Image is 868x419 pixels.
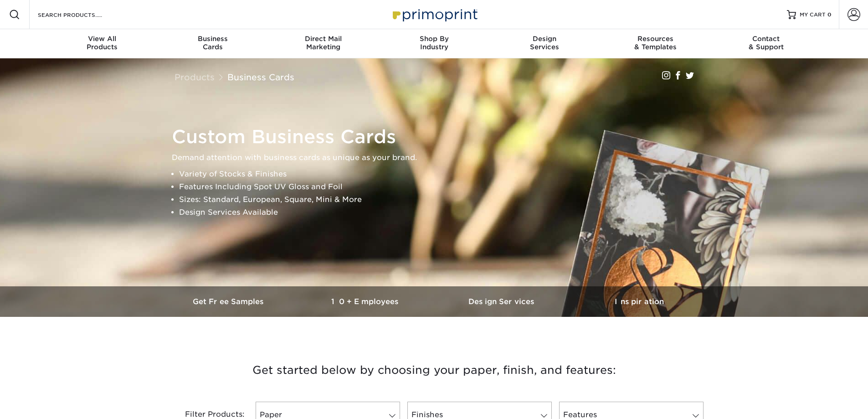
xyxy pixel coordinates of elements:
[268,29,379,58] a: Direct MailMarketing
[600,35,711,51] div: & Templates
[711,29,822,58] a: Contact& Support
[227,72,294,82] a: Business Cards
[571,297,708,306] h3: Inspiration
[172,126,705,148] h1: Custom Business Cards
[489,35,600,43] span: Design
[157,35,268,51] div: Cards
[168,350,701,391] h3: Get started below by choosing your paper, finish, and features:
[175,72,215,82] a: Products
[489,35,600,51] div: Services
[600,29,711,58] a: Resources& Templates
[161,297,298,306] h3: Get Free Samples
[600,35,711,43] span: Resources
[711,35,822,43] span: Contact
[389,5,480,24] img: Primoprint
[379,35,489,43] span: Shop By
[711,35,822,51] div: & Support
[827,11,832,18] span: 0
[268,35,379,51] div: Marketing
[268,35,379,43] span: Direct Mail
[47,35,158,51] div: Products
[179,181,705,193] li: Features Including Spot UV Gloss and Foil
[489,29,600,58] a: DesignServices
[179,193,705,206] li: Sizes: Standard, European, Square, Mini & More
[434,297,571,306] h3: Design Services
[157,29,268,58] a: BusinessCards
[379,29,489,58] a: Shop ByIndustry
[434,286,571,317] a: Design Services
[157,35,268,43] span: Business
[47,35,158,43] span: View All
[37,9,126,20] input: SEARCH PRODUCTS.....
[800,11,826,19] span: MY CART
[379,35,489,51] div: Industry
[172,151,705,164] p: Demand attention with business cards as unique as your brand.
[161,286,298,317] a: Get Free Samples
[179,168,705,181] li: Variety of Stocks & Finishes
[571,286,708,317] a: Inspiration
[298,297,434,306] h3: 10+ Employees
[47,29,158,58] a: View AllProducts
[179,206,705,219] li: Design Services Available
[298,286,434,317] a: 10+ Employees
